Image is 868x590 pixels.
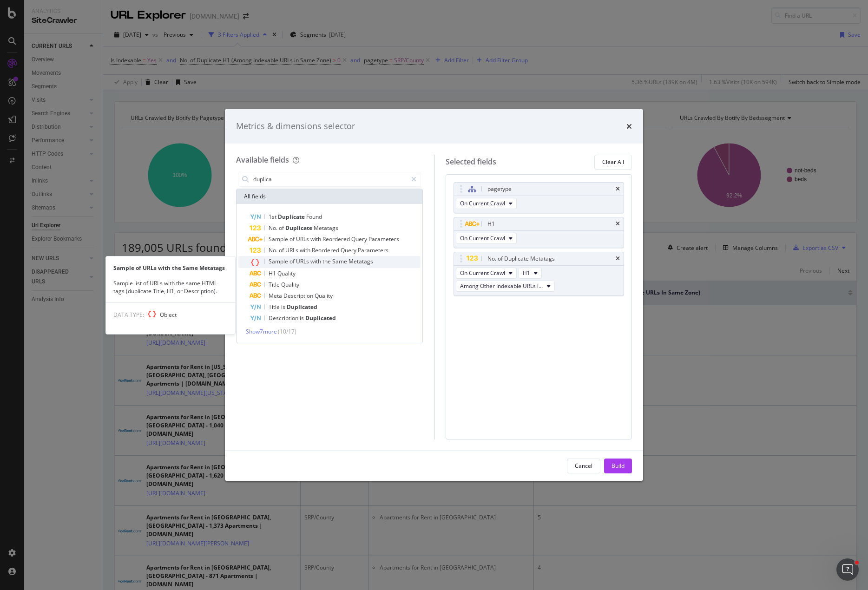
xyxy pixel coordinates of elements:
[269,235,289,243] span: Sample
[289,235,296,243] span: of
[269,281,281,288] span: Title
[368,235,399,243] span: Parameters
[106,264,235,272] div: Sample of URLs with the Same Metatags
[460,282,543,290] span: Among Other Indexable URLs in Same Zone
[460,234,505,242] span: On Current Crawl
[283,292,315,300] span: Description
[310,235,322,243] span: with
[269,303,281,311] span: Title
[269,246,279,254] span: No.
[358,246,388,254] span: Parameters
[519,268,542,279] button: H1
[279,224,285,232] span: of
[269,213,278,221] span: 1st
[287,303,317,311] span: Duplicated
[269,292,283,300] span: Meta
[456,233,517,244] button: On Current Crawl
[460,269,505,277] span: On Current Crawl
[312,246,341,254] span: Reordered
[523,269,530,277] span: H1
[269,269,277,277] span: H1
[349,257,373,265] span: Metatags
[322,257,332,265] span: the
[332,257,349,265] span: Same
[616,256,620,262] div: times
[575,462,592,470] div: Cancel
[616,186,620,192] div: times
[456,281,555,292] button: Among Other Indexable URLs in Same Zone
[322,235,351,243] span: Reordered
[300,246,312,254] span: with
[269,257,289,265] span: Sample
[269,314,300,322] span: Description
[454,252,625,296] div: No. of Duplicate MetatagstimesOn Current CrawlH1Among Other Indexable URLs in Same Zone
[446,157,496,167] div: Selected fields
[602,158,624,166] div: Clear All
[456,198,517,209] button: On Current Crawl
[315,292,333,300] span: Quality
[269,224,279,232] span: No.
[278,213,306,221] span: Duplicate
[236,155,289,165] div: Available fields
[281,281,299,288] span: Quality
[278,328,296,335] span: ( 10 / 17 )
[836,558,859,581] iframe: Intercom live chat
[487,219,495,229] div: H1
[454,182,625,213] div: pagetypetimesOn Current Crawl
[594,155,632,170] button: Clear All
[616,221,620,227] div: times
[246,328,277,335] span: Show 7 more
[279,246,285,254] span: of
[612,462,625,470] div: Build
[460,199,505,207] span: On Current Crawl
[296,257,310,265] span: URLs
[281,303,287,311] span: is
[487,254,555,263] div: No. of Duplicate Metatags
[106,279,235,295] div: Sample list of URLs with the same HTML tags (duplicate Title, H1, or Description).
[305,314,336,322] span: Duplicated
[604,459,632,473] button: Build
[277,269,296,277] span: Quality
[296,235,310,243] span: URLs
[626,120,632,132] div: times
[285,224,314,232] span: Duplicate
[300,314,305,322] span: is
[237,189,422,204] div: All fields
[341,246,358,254] span: Query
[310,257,322,265] span: with
[252,172,407,186] input: Search by field name
[225,109,643,481] div: modal
[236,120,355,132] div: Metrics & dimensions selector
[314,224,338,232] span: Metatags
[454,217,625,248] div: H1timesOn Current Crawl
[285,246,300,254] span: URLs
[289,257,296,265] span: of
[567,459,600,473] button: Cancel
[306,213,322,221] span: Found
[487,184,512,194] div: pagetype
[351,235,368,243] span: Query
[456,268,517,279] button: On Current Crawl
